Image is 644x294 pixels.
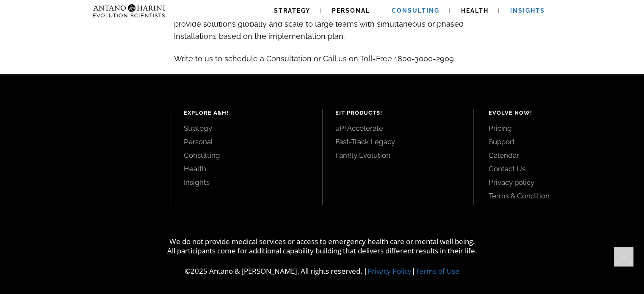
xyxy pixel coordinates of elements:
[489,109,625,117] h4: Evolve Now!
[368,266,412,276] a: Privacy Policy
[184,137,310,146] a: Personal
[174,54,454,63] span: Write to us to schedule a Consultation or Call us on Toll-Free 1800-3000-2909
[392,7,439,14] span: Consulting
[332,7,370,14] span: Personal
[489,178,625,187] a: Privacy policy
[335,124,461,133] a: uP! Accelerate
[184,109,310,117] h4: Explore A&H!
[184,124,310,133] a: Strategy
[184,178,310,187] a: Insights
[335,137,461,146] a: Fast-Track Legacy
[335,151,461,160] a: Fam!ly Evolution
[489,164,625,173] a: Contact Us
[415,266,459,276] a: Terms of Use
[510,7,545,14] span: Insights
[174,8,465,40] span: We have a large team of very niche consultants, specialists and experts who can provide solutions...
[335,109,461,117] h4: EIT Products!
[489,151,625,160] a: Calendar
[489,191,625,201] a: Terms & Condition
[461,7,489,14] span: Health
[274,7,310,14] span: Strategy
[184,164,310,173] a: Health
[489,124,625,133] a: Pricing
[184,151,310,160] a: Consulting
[489,137,625,146] a: Support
